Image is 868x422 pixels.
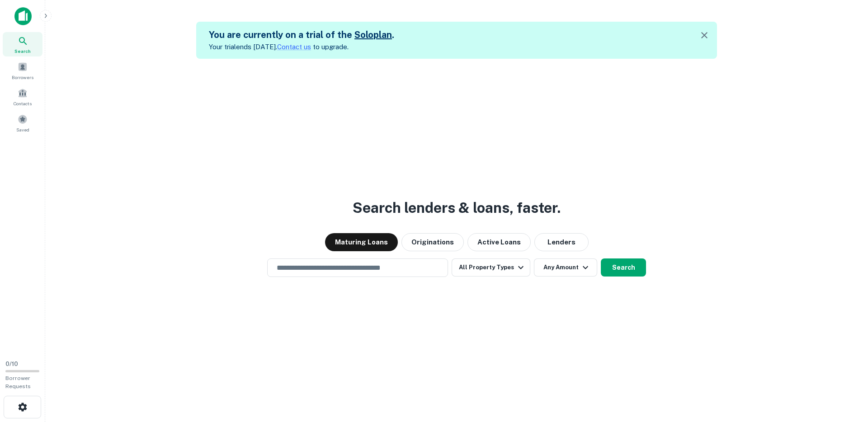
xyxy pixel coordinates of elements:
button: Active Loans [467,233,531,251]
button: Maturing Loans [325,233,398,251]
a: Contact us [277,43,311,51]
a: Saved [3,111,42,135]
h5: You are currently on a trial of the . [209,28,394,42]
span: Borrowers [12,74,33,81]
span: Borrower Requests [5,375,31,389]
span: Contacts [14,100,32,107]
button: All Property Types [452,258,530,277]
span: 0 / 10 [5,361,18,367]
a: Search [3,32,42,56]
span: Search [14,47,31,55]
h3: Search lenders & loans, faster. [353,197,561,219]
button: Search [601,258,646,277]
button: Originations [401,233,464,251]
p: Your trial ends [DATE]. to upgrade. [209,42,394,52]
iframe: Chat Widget [823,350,868,393]
a: Borrowers [3,58,42,83]
a: Soloplan [354,29,392,40]
button: Lenders [534,233,589,251]
a: Contacts [3,84,42,109]
span: Saved [16,126,29,133]
img: capitalize-icon.png [14,7,32,25]
button: Any Amount [534,258,597,277]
